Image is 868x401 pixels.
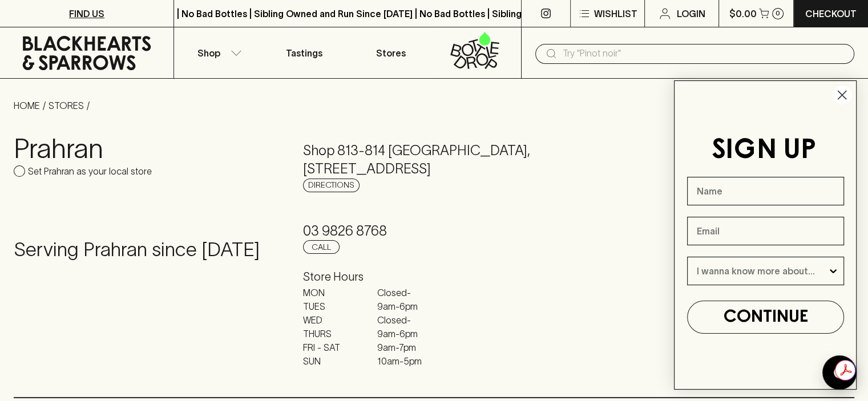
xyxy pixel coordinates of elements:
p: $0.00 [729,7,757,21]
p: Checkout [805,7,857,21]
a: Tastings [261,27,348,78]
p: 10am - 5pm [377,354,434,368]
h3: Prahran [14,132,276,164]
span: SIGN UP [712,137,816,164]
p: 0 [776,10,780,17]
p: SUN [303,354,360,368]
a: HOME [14,100,40,111]
h5: 03 9826 8768 [303,222,565,240]
p: Wishlist [594,7,637,21]
input: I wanna know more about... [697,257,827,285]
button: Shop [174,27,261,78]
button: Show Options [827,257,839,285]
input: Email [687,217,844,245]
p: Closed - [377,313,434,327]
button: CONTINUE [687,301,844,334]
a: Directions [303,179,360,192]
p: FRI - SAT [303,341,360,354]
h6: Store Hours [303,268,565,286]
p: 9am - 6pm [377,327,434,341]
p: Shop [197,46,220,60]
div: FLYOUT Form [663,69,868,401]
a: STORES [49,100,84,111]
p: WED [303,313,360,327]
button: Close dialog [832,85,852,105]
input: Try "Pinot noir" [563,44,845,63]
a: Stores [348,27,434,78]
p: Closed - [377,286,434,299]
p: 9am - 6pm [377,299,434,313]
p: Tastings [286,46,322,60]
h4: Serving Prahran since [DATE] [14,238,276,262]
p: MON [303,286,360,299]
p: 9am - 7pm [377,341,434,354]
a: Call [303,240,340,254]
input: Name [687,177,844,205]
h5: Shop 813-814 [GEOGRAPHIC_DATA] , [STREET_ADDRESS] [303,141,565,178]
p: Login [676,7,705,21]
p: THURS [303,327,360,341]
p: TUES [303,299,360,313]
p: Set Prahran as your local store [28,164,152,178]
p: Stores [376,46,406,60]
img: bubble-icon [834,367,845,378]
p: FIND US [69,7,104,21]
